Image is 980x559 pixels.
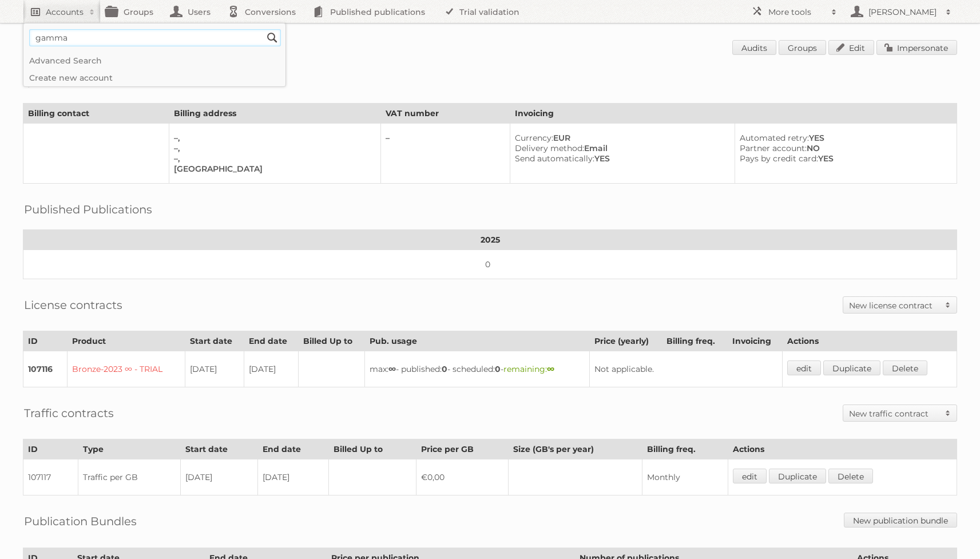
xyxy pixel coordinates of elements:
td: Traffic per GB [78,459,181,495]
th: Type [78,439,181,459]
div: –, [174,153,371,164]
h2: New traffic contract [849,408,939,419]
a: Create new account [23,69,285,86]
td: 107117 [23,459,78,495]
div: –, [174,143,371,153]
h2: [PERSON_NAME] [866,6,940,18]
a: Delete [828,469,873,483]
a: edit [733,469,767,483]
th: 2025 [23,230,957,250]
h2: More tools [768,6,826,18]
th: Actions [783,331,957,351]
strong: ∞ [388,364,396,374]
strong: 0 [495,364,501,374]
th: Price per GB [416,439,508,459]
th: Invoicing [728,331,783,351]
h1: Account 88593: [PERSON_NAME] [23,40,957,57]
th: Billed Up to [329,439,416,459]
a: Duplicate [823,360,880,375]
div: [GEOGRAPHIC_DATA] [174,164,371,174]
th: End date [244,331,298,351]
h2: Traffic contracts [24,405,114,422]
a: New traffic contract [843,405,957,421]
a: New license contract [843,297,957,313]
th: Price (yearly) [589,331,661,351]
strong: ∞ [547,364,554,374]
th: Start date [181,439,258,459]
input: Search [264,29,281,46]
th: Billing contact [23,104,169,124]
th: Start date [185,331,244,351]
td: Not applicable. [589,351,782,387]
a: Edit [828,40,874,55]
td: [DATE] [244,351,298,387]
span: Toggle [939,297,957,313]
div: YES [740,153,948,164]
h2: New license contract [849,300,939,311]
th: Billed Up to [298,331,364,351]
td: [DATE] [257,459,328,495]
span: Currency: [515,133,553,143]
span: Partner account: [740,143,807,153]
td: €0,00 [416,459,508,495]
span: Pays by credit card: [740,153,818,164]
a: Advanced Search [23,52,285,69]
td: max: - published: - scheduled: - [365,351,590,387]
h2: License contracts [24,296,122,314]
td: [DATE] [185,351,244,387]
div: YES [515,153,725,164]
a: Impersonate [876,40,957,55]
a: Groups [779,40,826,55]
th: End date [257,439,328,459]
h2: Published Publications [24,201,152,218]
div: –, [174,133,371,143]
div: EUR [515,133,725,143]
th: Product [67,331,185,351]
div: NO [740,143,948,153]
h2: Accounts [46,6,84,18]
h2: Publication Bundles [24,513,137,530]
a: New publication bundle [844,513,957,528]
td: Monthly [642,459,728,495]
th: Billing address [169,104,380,124]
span: Send automatically: [515,153,594,164]
div: YES [740,133,948,143]
th: ID [23,439,78,459]
strong: 0 [442,364,447,374]
th: Invoicing [510,104,957,124]
th: Size (GB's per year) [508,439,642,459]
a: Delete [883,360,927,375]
a: Duplicate [769,469,826,483]
th: Billing freq. [642,439,728,459]
a: Audits [732,40,776,55]
th: VAT number [380,104,510,124]
th: Actions [728,439,957,459]
td: [DATE] [181,459,258,495]
span: Toggle [939,405,957,421]
td: – [380,124,510,184]
td: Bronze-2023 ∞ - TRIAL [67,351,185,387]
th: ID [23,331,68,351]
td: 0 [23,250,957,279]
span: Automated retry: [740,133,809,143]
th: Billing freq. [662,331,728,351]
span: remaining: [503,364,554,374]
td: 107116 [23,351,68,387]
a: edit [787,360,821,375]
div: Email [515,143,725,153]
span: Delivery method: [515,143,584,153]
th: Pub. usage [365,331,590,351]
